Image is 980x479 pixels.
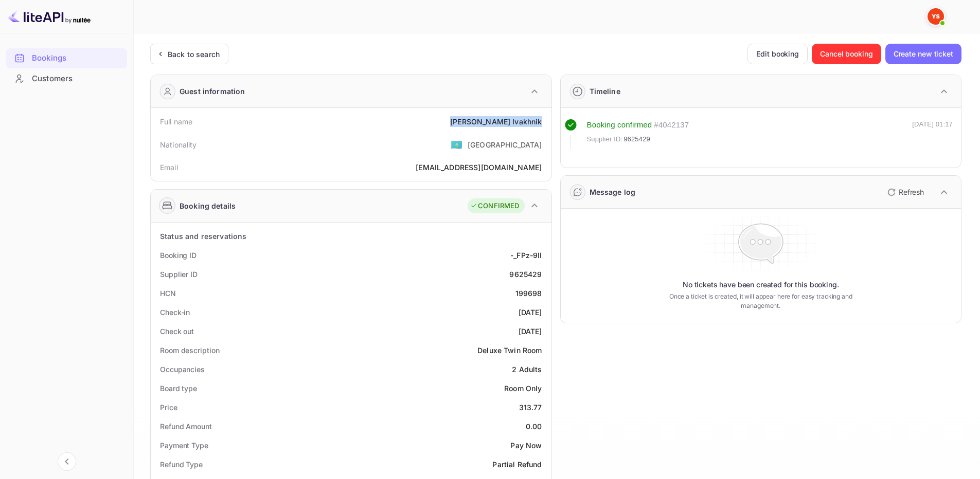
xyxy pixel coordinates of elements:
[623,134,650,144] span: 9625429
[519,326,542,337] div: [DATE]
[509,269,542,280] div: 9625429
[519,307,542,318] div: [DATE]
[180,200,236,211] div: Booking details
[160,421,212,432] div: Refund Amount
[512,364,542,375] div: 2 Adults
[590,86,620,97] div: Timeline
[881,184,928,200] button: Refresh
[587,134,623,144] span: Supplier ID:
[515,288,542,299] div: 199698
[160,288,176,299] div: HCN
[450,116,542,127] div: [PERSON_NAME] Ivakhnik
[160,307,190,318] div: Check-in
[451,135,462,154] span: United States
[160,269,198,280] div: Supplier ID
[416,162,542,173] div: [EMAIL_ADDRESS][DOMAIN_NAME]
[160,250,197,261] div: Booking ID
[519,402,542,413] div: 313.77
[654,119,689,131] div: # 4042137
[885,44,961,64] button: Create new ticket
[526,421,542,432] div: 0.00
[160,402,177,413] div: Price
[510,250,542,261] div: -_FPz-9II
[504,383,542,394] div: Room Only
[6,69,127,89] div: Customers
[180,86,245,97] div: Guest information
[6,48,127,68] div: Bookings
[160,162,178,173] div: Email
[160,440,208,451] div: Payment Type
[747,44,808,64] button: Edit booking
[160,231,246,242] div: Status and reservations
[160,326,194,337] div: Check out
[492,459,542,470] div: Partial Refund
[6,69,127,88] a: Customers
[8,8,91,25] img: LiteAPI logo
[683,280,839,290] p: No tickets have been created for this booking.
[468,139,542,150] div: [GEOGRAPHIC_DATA]
[160,116,192,127] div: Full name
[160,459,203,470] div: Refund Type
[590,187,636,197] div: Message log
[928,8,944,25] img: Yandex Support
[477,345,542,356] div: Deluxe Twin Room
[160,364,205,375] div: Occupancies
[58,452,76,471] button: Collapse navigation
[510,440,542,451] div: Pay Now
[160,139,197,150] div: Nationality
[812,44,881,64] button: Cancel booking
[470,201,519,211] div: CONFIRMED
[899,187,924,197] p: Refresh
[912,119,953,149] div: [DATE] 01:17
[32,73,122,85] div: Customers
[32,52,122,64] div: Bookings
[160,383,197,394] div: Board type
[160,345,219,356] div: Room description
[6,48,127,67] a: Bookings
[653,292,868,310] p: Once a ticket is created, it will appear here for easy tracking and management.
[168,49,220,60] div: Back to search
[587,119,652,131] div: Booking confirmed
